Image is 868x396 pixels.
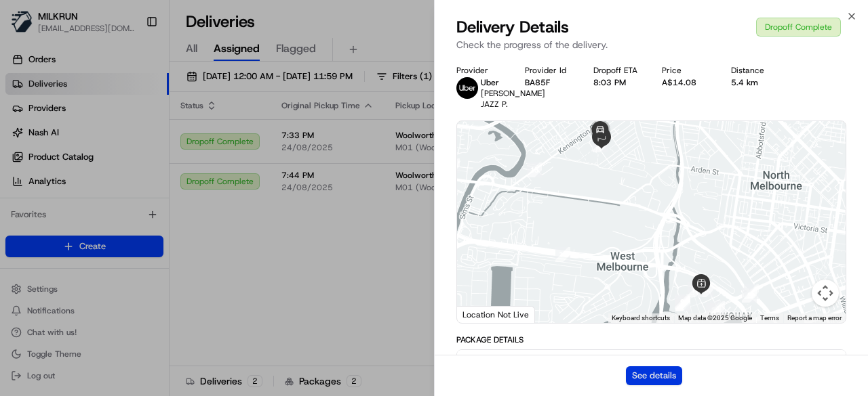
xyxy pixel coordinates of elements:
img: uber-new-logo.jpeg [456,77,478,99]
div: 5.4 km [731,77,778,88]
div: Location Not Live [457,306,535,323]
div: 15 [527,162,542,177]
div: 3 [706,303,721,317]
span: Delivery Details [456,16,569,38]
div: 2 [742,288,757,303]
div: Provider Id [525,65,572,76]
div: Provider [456,65,503,76]
a: Open this area in Google Maps (opens a new window) [460,305,505,323]
div: 14 [445,158,460,173]
button: Keyboard shortcuts [612,313,670,323]
button: BA85F [525,77,550,88]
button: See details [626,366,682,385]
span: [PERSON_NAME] JAZZ P. [481,88,545,110]
span: Map data ©2025 Google [678,314,752,322]
div: A$14.08 [662,77,709,88]
div: Price [662,65,709,76]
button: Map camera controls [812,280,839,307]
div: 1 [744,284,759,299]
div: 8:03 PM [593,77,640,88]
a: Terms (opens in new tab) [760,314,779,322]
div: Package Details [456,334,846,345]
div: 11 [555,247,570,262]
div: 5 [698,282,713,297]
p: Check the progress of the delivery. [456,38,846,51]
div: 9 [675,294,690,309]
div: Dropoff ETA [593,65,640,76]
div: 8 [675,296,690,311]
span: Uber [481,77,499,88]
img: Google [460,305,505,323]
div: Distance [731,65,778,76]
div: 4 [710,301,725,316]
div: 10 [688,282,703,297]
a: Report a map error [787,314,842,322]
